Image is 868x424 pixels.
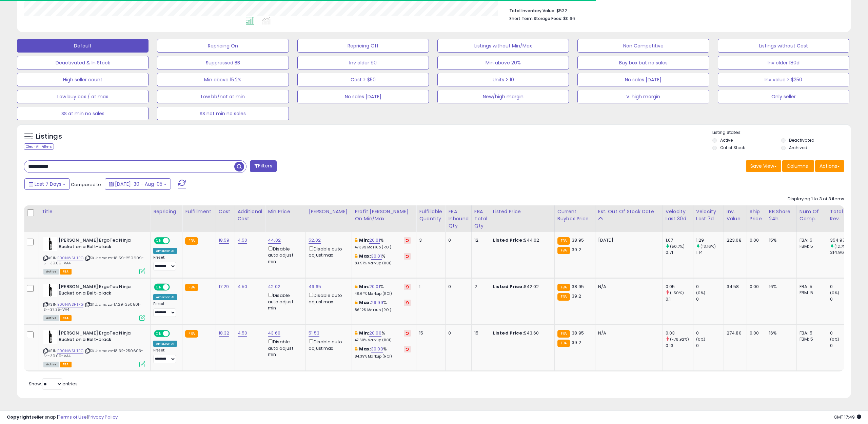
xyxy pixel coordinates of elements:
[169,238,180,244] span: OFF
[153,294,177,300] div: Amazon AI
[834,244,848,249] small: (12.7%)
[355,284,411,296] div: %
[57,348,83,354] a: B00NWSHTPG
[474,237,485,243] div: 12
[696,249,724,256] div: 1.14
[17,39,149,53] button: Default
[493,330,524,336] b: Listed Price:
[769,208,794,222] div: BB Share 24h.
[788,196,844,202] div: Displaying 1 to 3 of 3 items
[355,253,411,266] div: %
[371,253,382,260] a: 30.01
[718,39,849,53] button: Listings without Cost
[830,249,857,256] div: 314.96
[268,245,300,265] div: Disable auto adjust min
[359,253,371,259] b: Max:
[250,160,276,172] button: Filters
[787,163,808,169] span: Columns
[577,56,709,69] button: Buy box but no sales
[577,73,709,86] button: No sales [DATE]
[718,90,849,103] button: Only seller
[268,338,300,358] div: Disable auto adjust min
[437,73,569,86] button: Units > 10
[557,247,570,254] small: FBA
[746,160,781,172] button: Save View
[355,330,411,343] div: %
[43,330,57,344] img: 31PTpxcQWcL._SL40_.jpg
[815,160,844,172] button: Actions
[670,337,689,342] small: (-76.92%)
[29,381,78,387] span: Show: entries
[666,249,693,256] div: 0.71
[701,244,716,249] small: (13.16%)
[493,208,552,215] div: Listed Price
[43,362,59,367] span: All listings currently available for purchase on Amazon
[355,208,413,222] div: Profit [PERSON_NAME] on Min/Max
[474,208,487,229] div: FBA Total Qty
[800,284,822,290] div: FBA: 5
[355,346,411,359] div: %
[58,414,87,420] a: Terms of Use
[24,143,54,150] div: Clear All Filters
[309,245,347,258] div: Disable auto adjust max
[309,283,321,290] a: 49.65
[769,330,791,336] div: 16%
[696,290,706,296] small: (0%)
[696,343,724,349] div: 0
[577,39,709,53] button: Non Competitive
[493,283,524,290] b: Listed Price:
[800,336,822,342] div: FBM: 5
[153,208,179,215] div: Repricing
[153,348,177,363] div: Preset:
[17,107,149,120] button: SS at min no sales
[157,56,289,69] button: Suppressed BB
[830,343,857,349] div: 0
[769,284,791,290] div: 16%
[598,284,657,290] p: N/A
[572,339,581,346] span: 39.2
[371,299,383,306] a: 29.99
[238,283,248,290] a: 4.50
[800,243,822,249] div: FBM: 5
[830,284,857,290] div: 0
[509,16,562,21] b: Short Term Storage Fees:
[297,39,429,53] button: Repricing Off
[789,145,807,150] label: Archived
[598,330,657,336] p: N/A
[769,237,791,243] div: 15%
[17,90,149,103] button: Low buy box / at max
[36,132,62,141] h5: Listings
[800,330,822,336] div: FBA: 5
[834,414,861,420] span: 2025-08-13 17:49 GMT
[309,237,321,244] a: 52.02
[59,237,141,251] b: [PERSON_NAME] ErgoTec Ninja Bucket on a Belt-black
[219,237,230,244] a: 18.59
[572,246,581,253] span: 39.2
[720,145,745,150] label: Out of Stock
[670,290,684,296] small: (-50%)
[153,248,177,254] div: Amazon AI
[572,237,584,243] span: 38.95
[696,296,724,302] div: 0
[557,208,592,222] div: Current Buybox Price
[712,129,851,136] p: Listing States:
[268,283,280,290] a: 42.02
[238,208,262,222] div: Additional Cost
[185,208,213,215] div: Fulfillment
[7,414,118,421] div: seller snap | |
[297,90,429,103] button: No sales [DATE]
[359,330,369,336] b: Min:
[169,331,180,337] span: OFF
[493,330,549,336] div: $43.60
[830,296,857,302] div: 0
[268,208,303,215] div: Min Price
[43,284,57,297] img: 31PTpxcQWcL._SL40_.jpg
[185,237,198,245] small: FBA
[24,178,70,190] button: Last 7 Days
[309,338,347,351] div: Disable auto adjust max
[474,330,485,336] div: 15
[557,340,570,347] small: FBA
[718,56,849,69] button: Inv older 180d
[696,284,724,290] div: 0
[727,208,744,222] div: Inv. value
